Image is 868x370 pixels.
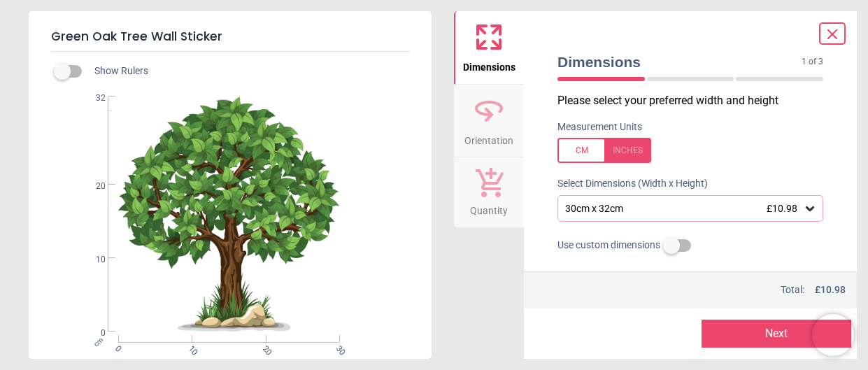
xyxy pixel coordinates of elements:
span: 10 [186,343,195,353]
button: Next [702,320,851,348]
label: Measurement Units [557,120,642,134]
span: 10 [79,254,106,266]
span: 1 of 3 [802,56,823,68]
span: 20 [259,343,269,353]
label: Select Dimensions (Width x Height) [546,177,708,191]
span: 0 [112,343,121,353]
span: £10.98 [767,203,797,214]
span: Dimensions [557,52,802,72]
button: Dimensions [454,11,524,84]
span: 30 [333,343,342,353]
span: Use custom dimensions [557,239,660,252]
h5: Green Oak Tree Wall Sticker [51,22,409,52]
iframe: Brevo live chat [812,314,854,356]
button: Quantity [454,157,524,227]
div: Total: [556,283,846,297]
button: Orientation [454,85,524,157]
span: 32 [79,92,106,104]
span: Orientation [464,127,513,148]
span: Quantity [470,197,508,218]
div: Show Rulers [62,63,432,80]
p: Please select your preferred width and height [557,93,834,108]
div: 30cm x 32cm [564,203,803,215]
span: Dimensions [463,54,515,75]
span: £ [815,283,846,297]
span: 10.98 [820,284,846,295]
span: cm [92,336,105,348]
span: 20 [79,180,106,192]
span: 0 [79,327,106,339]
